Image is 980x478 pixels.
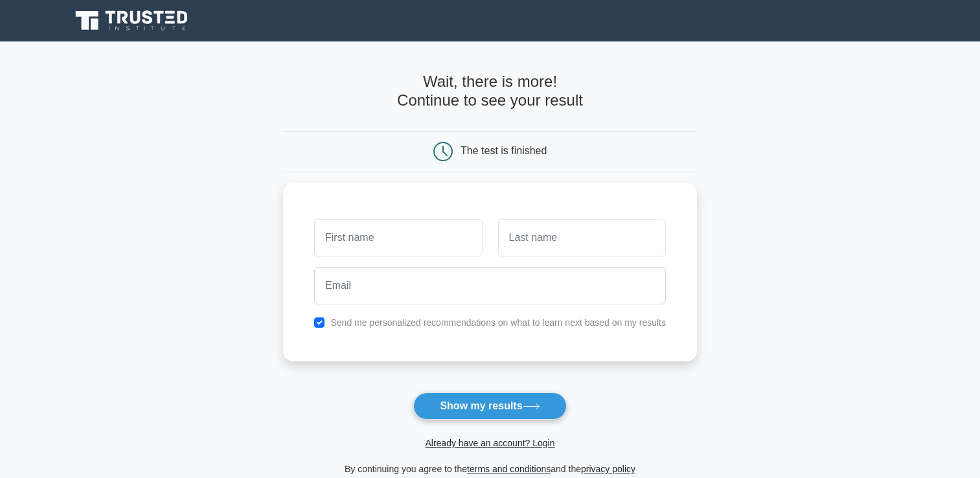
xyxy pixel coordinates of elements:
h4: Wait, there is more! Continue to see your result [283,73,697,110]
div: By continuing you agree to the and the [275,461,705,477]
label: Send me personalized recommendations on what to learn next based on my results [330,317,666,328]
a: Already have an account? Login [425,438,554,448]
a: terms and conditions [467,464,551,474]
a: privacy policy [581,464,635,474]
input: Email [314,267,666,304]
div: The test is finished [461,145,547,156]
button: Show my results [413,393,566,420]
input: First name [314,219,482,256]
input: Last name [498,219,666,256]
